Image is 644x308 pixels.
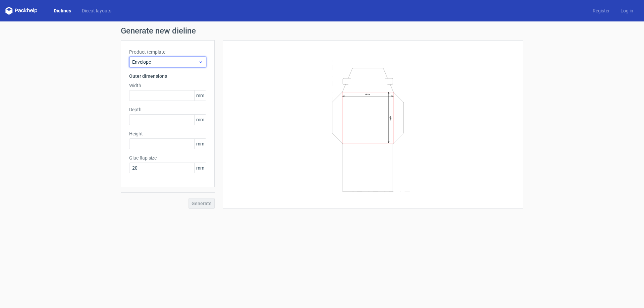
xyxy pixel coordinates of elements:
[194,139,206,149] span: mm
[129,73,206,79] h3: Outer dimensions
[194,115,206,125] span: mm
[121,27,523,35] h1: Generate new dieline
[129,106,206,113] label: Depth
[132,59,198,65] span: Envelope
[389,116,392,121] text: Height
[129,49,206,55] label: Product template
[129,82,206,89] label: Width
[587,7,615,14] a: Register
[194,163,206,173] span: mm
[194,90,206,101] span: mm
[365,93,370,96] text: Width
[129,130,206,137] label: Height
[48,7,76,14] a: Dielines
[615,7,639,14] a: Log in
[129,155,206,161] label: Glue flap size
[76,7,117,14] a: Diecut layouts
